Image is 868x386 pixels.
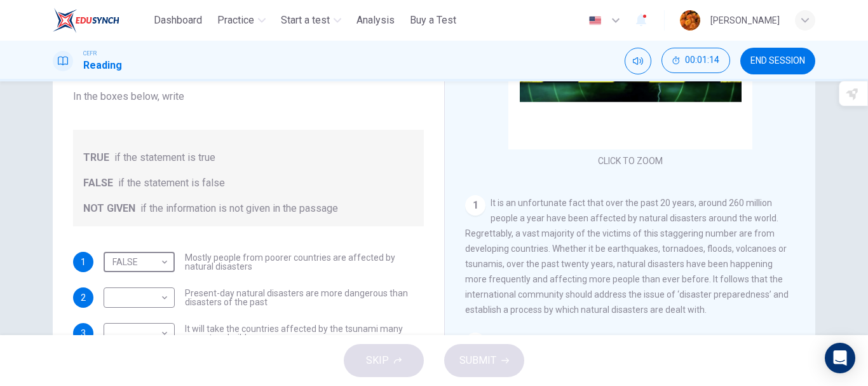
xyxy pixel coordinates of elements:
[750,56,805,66] span: END SESSION
[81,293,86,302] span: 2
[104,244,170,280] div: FALSE
[118,176,225,191] span: if the statement is false
[149,9,207,32] button: Dashboard
[212,9,271,32] button: Practice
[217,13,254,28] span: Practice
[83,49,97,58] span: CEFR
[410,13,456,28] span: Buy a Test
[114,150,215,165] span: if the statement is true
[83,176,113,191] span: FALSE
[825,343,855,373] div: Open Intercom Messenger
[185,253,424,271] span: Mostly people from poorer countries are affected by natural disasters
[685,55,719,65] span: 00:01:14
[680,10,700,31] img: Profile picture
[185,289,424,307] span: Present-day natural disasters are more dangerous than disasters of the past
[83,201,135,216] span: NOT GIVEN
[587,16,603,25] img: en
[405,9,461,32] button: Buy a Test
[83,150,109,165] span: TRUE
[154,13,202,28] span: Dashboard
[53,8,149,33] a: ELTC logo
[53,8,119,33] img: ELTC logo
[185,324,424,342] span: It will take the countries affected by the tsunami many years to rebuild
[625,48,651,74] div: Mute
[81,329,86,338] span: 3
[465,195,485,216] div: 1
[661,48,730,73] button: 00:01:14
[351,9,400,32] button: Analysis
[281,13,330,28] span: Start a test
[83,58,122,73] h1: Reading
[465,198,789,315] span: It is an unfortunate fact that over the past 20 years, around 260 million people a year have been...
[740,48,815,74] button: END SESSION
[661,48,730,74] div: Hide
[81,258,86,266] span: 1
[276,9,346,32] button: Start a test
[140,201,338,216] span: if the information is not given in the passage
[710,13,780,28] div: [PERSON_NAME]
[356,13,395,28] span: Analysis
[465,333,485,353] div: 2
